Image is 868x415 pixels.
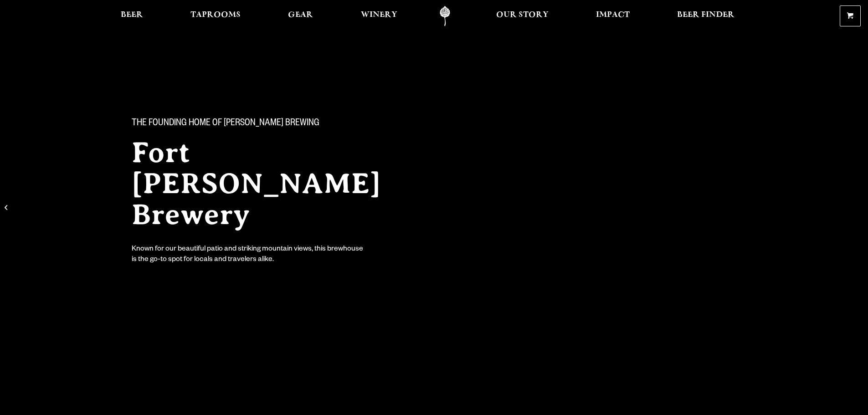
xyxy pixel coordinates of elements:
[590,6,636,26] a: Impact
[132,118,319,130] span: The Founding Home of [PERSON_NAME] Brewing
[288,11,313,19] span: Gear
[428,6,462,26] a: Odell Home
[496,11,549,19] span: Our Story
[671,6,740,26] a: Beer Finder
[132,245,365,266] div: Known for our beautiful patio and striking mountain views, this brewhouse is the go-to spot for l...
[282,6,319,26] a: Gear
[121,11,143,19] span: Beer
[361,11,397,19] span: Winery
[132,137,416,230] h2: Fort [PERSON_NAME] Brewery
[185,6,247,26] a: Taprooms
[355,6,403,26] a: Winery
[596,11,630,19] span: Impact
[490,6,555,26] a: Our Story
[677,11,734,19] span: Beer Finder
[190,11,241,19] span: Taprooms
[115,6,149,26] a: Beer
